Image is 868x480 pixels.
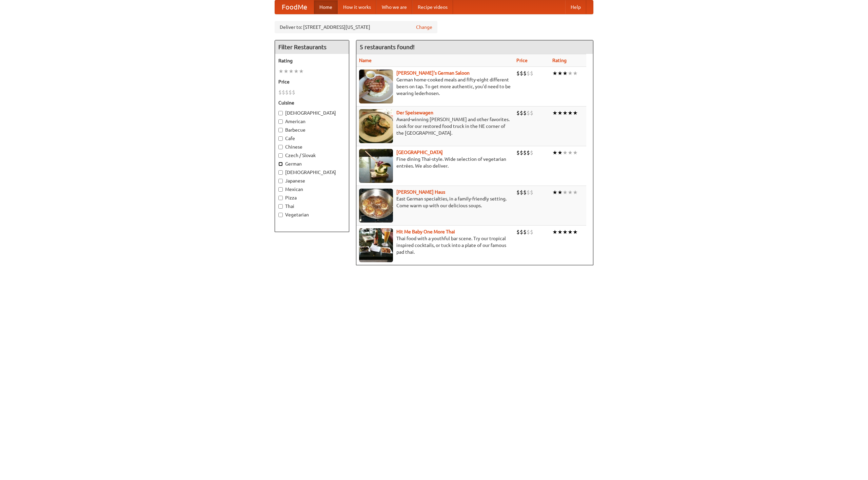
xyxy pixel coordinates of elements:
li: $ [520,189,523,196]
li: $ [527,70,530,77]
li: $ [523,189,527,196]
label: Japanese [278,177,346,184]
li: ★ [573,70,578,77]
label: Thai [278,203,346,210]
a: [PERSON_NAME]'s German Saloon [396,70,470,76]
li: ★ [552,228,557,236]
a: Who we are [376,0,412,14]
a: Der Speisewagen [396,110,433,115]
b: Hit Me Baby One More Thai [396,229,455,234]
li: ★ [563,228,568,236]
input: Czech / Slovak [278,153,283,158]
li: $ [527,149,530,156]
li: $ [523,109,527,117]
p: Thai food with a youthful bar scene. Try our tropical inspired cocktails, or tuck into a plate of... [359,235,511,255]
input: [DEMOGRAPHIC_DATA] [278,170,283,175]
li: ★ [568,189,573,196]
img: babythai.jpg [359,228,393,262]
li: $ [282,89,285,96]
img: kohlhaus.jpg [359,189,393,223]
li: $ [520,70,523,77]
a: FoodMe [275,0,314,14]
div: Deliver to: [STREET_ADDRESS][US_STATE] [275,21,437,33]
li: ★ [568,109,573,117]
a: Recipe videos [412,0,453,14]
input: Japanese [278,179,283,183]
a: Help [565,0,586,14]
b: [PERSON_NAME] Haus [396,189,445,195]
input: American [278,119,283,124]
input: Thai [278,204,283,209]
li: $ [530,149,533,156]
li: $ [289,89,292,96]
li: ★ [552,189,557,196]
li: ★ [552,149,557,156]
input: Barbecue [278,128,283,132]
label: Chinese [278,143,346,150]
li: ★ [568,70,573,77]
input: Chinese [278,145,283,149]
label: Czech / Slovak [278,152,346,159]
li: $ [516,149,520,156]
label: [DEMOGRAPHIC_DATA] [278,169,346,176]
li: $ [278,89,282,96]
li: $ [523,149,527,156]
h5: Cuisine [278,99,346,106]
label: German [278,160,346,167]
li: $ [530,109,533,117]
li: ★ [563,109,568,117]
label: American [278,118,346,125]
li: $ [523,70,527,77]
li: ★ [573,228,578,236]
li: ★ [557,228,563,236]
li: ★ [563,70,568,77]
li: ★ [563,149,568,156]
li: $ [516,228,520,236]
a: Name [359,58,372,63]
p: German home-cooked meals and fifty-eight different beers on tap. To get more authentic, you'd nee... [359,76,511,97]
li: $ [530,228,533,236]
li: ★ [283,68,289,75]
h5: Price [278,78,346,85]
li: ★ [557,109,563,117]
li: ★ [573,109,578,117]
p: Fine dining Thai-style. Wide selection of vegetarian entrées. We also deliver. [359,156,511,169]
a: Rating [552,58,567,63]
li: $ [523,228,527,236]
li: $ [520,109,523,117]
li: $ [530,189,533,196]
li: ★ [278,68,283,75]
li: $ [527,109,530,117]
li: ★ [557,70,563,77]
ng-pluralize: 5 restaurants found! [360,44,415,50]
li: $ [516,189,520,196]
a: [GEOGRAPHIC_DATA] [396,150,443,155]
a: How it works [338,0,376,14]
a: Price [516,58,528,63]
input: Pizza [278,196,283,200]
li: $ [530,70,533,77]
label: Cafe [278,135,346,142]
li: $ [520,149,523,156]
li: $ [527,189,530,196]
img: satay.jpg [359,149,393,183]
label: Barbecue [278,127,346,133]
li: ★ [557,149,563,156]
li: ★ [289,68,294,75]
li: $ [527,228,530,236]
img: esthers.jpg [359,70,393,103]
li: ★ [563,189,568,196]
input: Mexican [278,187,283,192]
li: $ [285,89,289,96]
input: Cafe [278,136,283,141]
li: $ [516,109,520,117]
li: $ [520,228,523,236]
p: Award-winning [PERSON_NAME] and other favorites. Look for our restored food truck in the NE corne... [359,116,511,136]
li: ★ [568,228,573,236]
img: speisewagen.jpg [359,109,393,143]
input: German [278,162,283,166]
label: Pizza [278,194,346,201]
input: Vegetarian [278,213,283,217]
label: Mexican [278,186,346,193]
